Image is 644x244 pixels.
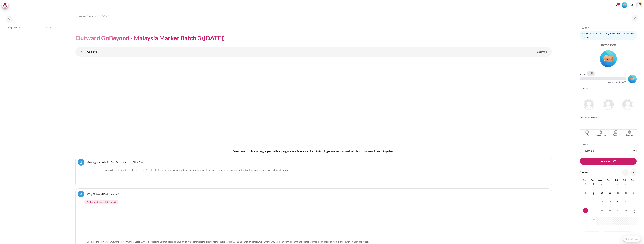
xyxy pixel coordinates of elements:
[591,72,593,73] span: xp
[89,14,96,18] span: Courses
[75,14,86,18] a: My courses
[75,14,86,18] span: My courses
[591,208,596,213] span: 23
[75,13,552,19] nav: Navigation bar
[599,192,604,194] a: Wednesday, 10 September events
[629,3,634,8] button: Languages
[615,179,618,181] span: Fri
[87,192,119,196] a: Why Outward Performance?
[296,150,298,153] span: B
[623,182,628,187] span: 6
[624,81,626,82] span: xp
[607,182,612,187] span: 4
[632,182,637,187] span: 7
[617,3,620,5] div: 2
[87,201,116,204] span: Go through the activity to the end
[580,49,637,67] div: Level #1
[620,2,629,8] a: Level #1
[623,190,628,195] span: 13
[636,2,642,8] a: User menu
[608,130,622,136] a: Report
[48,26,52,29] span: / 25
[599,190,604,195] span: 10
[615,190,620,195] span: 12
[176,169,290,171] span: our unique learning approach designed to help you deepen understanding, apply, and drive real-wor...
[622,2,627,8] img: Level #1
[623,199,628,204] span: 20
[608,81,618,83] div: next level in
[600,159,611,163] span: New event
[580,170,589,175] h4: [DATE]
[580,208,588,217] td: Today
[623,208,628,213] span: 27
[622,2,627,8] div: Level #1
[627,96,628,98] div: -
[595,134,607,136] div: Leaderboard
[591,179,594,181] span: Tue
[86,168,103,185] img: platform logo
[78,48,85,55] a: Welcome!
[609,134,622,136] div: Report
[608,96,609,98] div: -
[607,179,610,181] span: Thu
[583,218,588,220] a: Monday, 29 September events
[298,150,393,153] span: efore we dive into turning ourselves outward, let's learn how we will learn together.
[594,130,608,136] a: Leaderboard
[582,179,586,181] span: Mon
[599,208,604,213] span: 24
[86,208,283,238] img: 0
[632,199,637,204] span: 21
[86,149,541,153] h4: Welcome to this amazing, impactful learning journey.
[580,87,637,90] h5: Ranking
[7,26,21,29] span: Completed 0%
[580,116,637,119] h5: Recent rewards
[534,49,550,55] a: Collapse all
[631,179,634,181] span: Sun
[7,25,52,35] a: Completed 0% 1 / 25
[580,31,637,40] div: Participate in the course to gain experience points and level up!
[75,34,225,42] h1: Outward GoBeyond - Malaysia Market Batch 3 ([DATE])
[581,134,593,136] div: Info
[607,190,612,195] span: 11
[580,143,637,146] h5: Calendar
[86,168,541,172] p: Join us for a 5-minute quick tour of our ArchitecK platform. Discover
[615,3,620,8] div: Show notification window with 2 new notifications
[615,201,620,203] a: Friday, 19 September events
[623,179,626,181] span: Sat
[589,96,589,98] div: -
[89,14,96,18] a: Courses
[589,72,593,75] div: 0
[632,209,637,211] a: Sunday, 28 September events
[580,42,637,47] div: In the Box
[615,199,620,204] span: 19
[599,199,604,204] span: 17
[580,73,586,76] div: Total
[632,208,637,213] span: 28
[607,199,612,204] span: 18
[583,217,588,222] span: 29
[591,190,596,195] span: 9
[628,74,637,83] div: Level #2
[583,190,588,195] span: 8
[623,134,636,136] div: Settings
[600,50,617,67] img: Level #1
[591,199,596,204] span: 16
[86,240,327,243] span: Uncover the Power of Outward Performance. Learn why it's crucial to your success to have an outwa...
[583,182,588,187] span: 1
[580,130,594,136] a: Info
[623,201,628,203] a: Saturday, 20 September events
[589,72,591,75] span: 0
[602,231,633,237] a: Import or export calendars
[84,199,544,205] div: Completion requirements for Why Outward Performance?
[2,2,10,8] a: Architeck Architeck
[599,182,604,187] span: 3
[100,14,109,18] a: MYBN B3
[580,122,637,125] p: -
[622,130,637,136] a: Settings
[176,169,290,171] span: .
[619,81,624,83] span: 1,500
[591,217,596,222] span: 30
[607,208,612,213] span: 25
[583,231,600,237] a: Full calendar
[330,240,369,243] span: button in the lower right of the video.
